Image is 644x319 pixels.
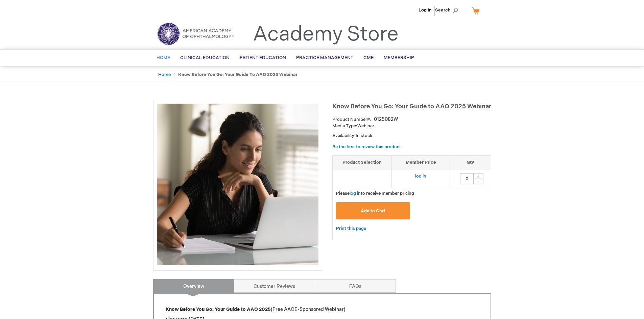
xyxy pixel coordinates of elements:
[157,104,318,265] img: Know Before You Go: Your Guide to AAO 2025 Webinar
[157,55,170,60] span: Home
[333,155,392,169] th: Product Selection
[473,179,483,184] div: -
[166,307,271,312] strong: Know Before You Go: Your Guide to AAO 2025
[384,55,414,60] span: Membership
[374,116,398,123] div: 0125082W
[315,279,396,293] a: FAQs
[234,279,315,293] a: Customer Reviews
[415,174,426,179] a: log in
[419,7,432,13] a: Log In
[450,155,491,169] th: Qty
[336,224,366,233] a: Print this page
[166,306,479,313] p: (Free AAOE-Sponsored Webinar)
[392,155,450,169] th: Member Price
[435,3,461,17] span: Search
[332,103,491,110] span: Know Before You Go: Your Guide to AAO 2025 Webinar
[158,72,171,77] a: Home
[178,72,297,77] strong: Know Before You Go: Your Guide to AAO 2025 Webinar
[332,133,491,139] p: Availability:
[332,117,371,122] strong: Product Number
[332,144,401,150] a: Be the first to review this product
[356,133,372,138] span: In stock
[253,22,399,47] a: Academy Store
[153,279,234,293] a: Overview
[361,208,385,214] span: Add to Cart
[332,123,491,129] p: Webinar
[460,173,474,184] input: Qty
[240,55,286,60] span: Patient Education
[296,55,353,60] span: Practice Management
[473,173,483,179] div: +
[336,202,410,219] button: Add to Cart
[350,191,361,196] a: log in
[363,55,374,60] span: CME
[332,123,357,129] strong: Media Type:
[180,55,230,60] span: Clinical Education
[336,191,414,196] span: Please to receive member pricing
